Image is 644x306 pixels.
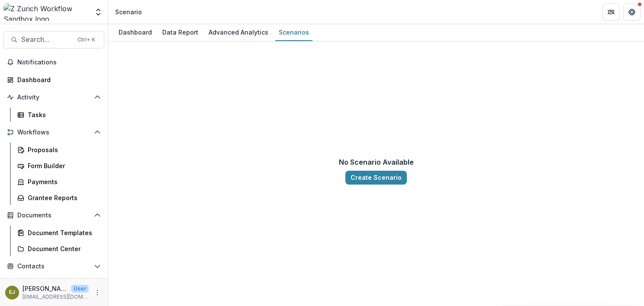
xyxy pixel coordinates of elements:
[28,244,97,253] div: Document Center
[3,55,104,69] button: Notifications
[28,145,97,154] div: Proposals
[23,284,68,293] p: [PERSON_NAME]
[28,228,97,237] div: Document Templates
[3,125,104,139] button: Open Workflows
[602,3,620,21] button: Partners
[115,7,142,16] div: Scenario
[17,75,97,84] div: Dashboard
[14,143,104,157] a: Proposals
[28,161,97,170] div: Form Builder
[205,26,272,38] div: Advanced Analytics
[23,293,89,301] p: [EMAIL_ADDRESS][DOMAIN_NAME]
[623,3,641,21] button: Get Help
[115,26,155,38] div: Dashboard
[3,3,89,21] img: Z Zurich Workflow Sandbox logo
[345,171,407,185] button: Create Scenario
[14,175,104,189] a: Payments
[159,26,202,38] div: Data Report
[28,110,97,119] div: Tasks
[71,285,89,293] p: User
[76,35,97,45] div: Ctrl + K
[159,24,202,41] a: Data Report
[17,263,90,270] span: Contacts
[3,259,104,273] button: Open Contacts
[205,24,272,41] a: Advanced Analytics
[275,26,312,38] div: Scenarios
[3,73,104,87] a: Dashboard
[17,129,90,136] span: Workflows
[17,94,90,101] span: Activity
[14,191,104,205] a: Grantee Reports
[339,157,414,167] p: No Scenario Available
[28,193,97,202] div: Grantee Reports
[14,108,104,122] a: Tasks
[17,59,101,66] span: Notifications
[3,90,104,104] button: Open Activity
[92,3,104,21] button: Open entity switcher
[3,208,104,222] button: Open Documents
[3,31,104,48] button: Search...
[28,177,97,186] div: Payments
[14,226,104,240] a: Document Templates
[275,24,312,41] a: Scenarios
[115,24,155,41] a: Dashboard
[14,242,104,256] a: Document Center
[17,212,90,219] span: Documents
[9,290,15,295] div: Emelie Jutblad
[21,35,72,44] span: Search...
[14,159,104,173] a: Form Builder
[92,287,103,298] button: More
[112,6,145,18] nav: breadcrumb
